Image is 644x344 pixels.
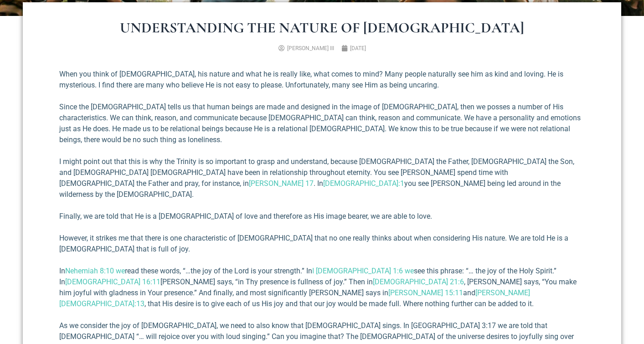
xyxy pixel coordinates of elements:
p: When you think of [DEMOGRAPHIC_DATA], his nature and what he is really like, what comes to mind? ... [59,69,585,91]
p: I might point out that this is why the Trinity is so important to grasp and understand, because [... [59,156,585,200]
h1: Understanding the Nature of [DEMOGRAPHIC_DATA] [59,21,585,35]
a: [DATE] [341,44,366,52]
p: However, it strikes me that there is one characteristic of [DEMOGRAPHIC_DATA] that no one really ... [59,233,585,255]
p: In read these words, “…the joy of the Lord is your strength.” In see this phrase: “… the joy of t... [59,266,585,309]
span: [PERSON_NAME] III [287,45,334,51]
a: [DEMOGRAPHIC_DATA] 21:6 [373,277,464,286]
a: [DEMOGRAPHIC_DATA]:1 [323,179,404,188]
a: [PERSON_NAME] 15:11 [388,288,463,297]
a: Nehemiah 8:10 we [65,267,125,275]
a: I [DEMOGRAPHIC_DATA] 1:6 we [312,267,414,275]
a: [PERSON_NAME] 17 [249,179,314,188]
p: Finally, we are told that He is a [DEMOGRAPHIC_DATA] of love and therefore as His image bearer, w... [59,211,585,222]
p: Since the [DEMOGRAPHIC_DATA] tells us that human beings are made and designed in the image of [DE... [59,102,585,145]
a: [DEMOGRAPHIC_DATA] 16:11 [65,277,160,286]
time: [DATE] [350,45,366,51]
a: [PERSON_NAME][DEMOGRAPHIC_DATA]:13 [59,288,530,308]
